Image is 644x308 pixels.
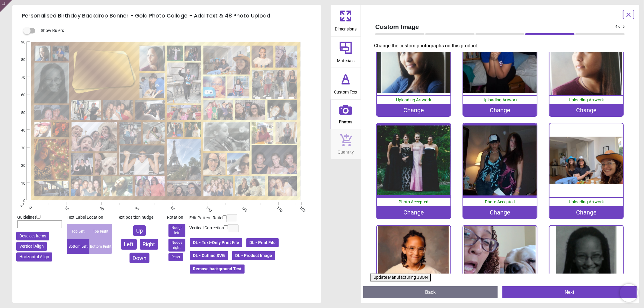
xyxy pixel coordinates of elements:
[134,205,138,209] span: 60
[99,205,103,209] span: 40
[63,205,67,209] span: 20
[339,116,353,125] span: Photos
[335,23,357,32] span: Dimensions
[299,205,303,209] span: 153
[338,146,354,155] span: Quantity
[28,205,32,209] span: 0
[549,206,623,218] div: Change
[14,181,25,186] span: 10
[463,104,537,116] div: Change
[205,205,209,209] span: 100
[399,199,429,204] span: Photo Accepted
[377,206,451,218] div: Change
[331,37,361,68] button: Materials
[485,199,515,204] span: Photo Accepted
[240,205,244,209] span: 120
[569,199,604,204] span: Uploading Artwork
[331,100,361,129] button: Photos
[463,206,537,218] div: Change
[337,55,354,64] span: Materials
[396,97,431,102] span: Uploading Artwork
[363,286,498,298] button: Back
[334,86,357,95] span: Custom Text
[374,43,630,49] p: Change the custom photographs on this product.
[14,128,25,133] span: 40
[14,40,25,45] span: 90
[14,75,25,80] span: 70
[14,146,25,151] span: 30
[615,24,625,29] span: 4 of 5
[14,93,25,98] span: 60
[14,57,25,62] span: 80
[170,205,174,209] span: 80
[331,68,361,99] button: Custom Text
[377,104,451,116] div: Change
[549,104,623,116] div: Change
[569,97,604,102] span: Uploading Artwork
[14,163,25,168] span: 20
[331,5,361,36] button: Dimensions
[27,27,321,34] div: Show Rulers
[22,10,311,22] h5: Personalised Birthday Backdrop Banner - Gold Photo Collage - Add Text & 48 Photo Upload
[502,286,637,298] button: Next
[482,97,517,102] span: Uploading Artwork
[20,202,25,208] span: cm
[14,110,25,116] span: 50
[375,22,615,31] span: Custom Image
[14,198,25,204] span: 0
[370,274,431,281] button: Update Manufacturing JSON
[620,284,638,302] iframe: Brevo live chat
[276,205,280,209] span: 140
[331,129,361,159] button: Quantity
